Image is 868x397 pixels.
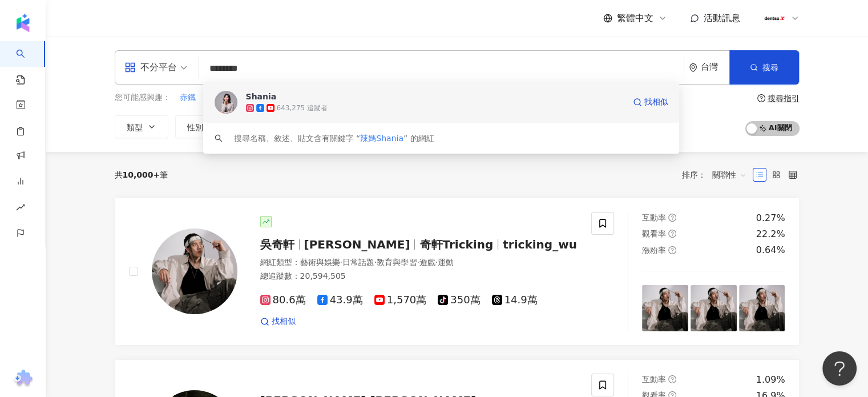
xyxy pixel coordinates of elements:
a: 找相似 [260,316,296,327]
span: question-circle [668,230,676,238]
span: 藝術與娛樂 [300,258,340,267]
span: 日常話題 [342,258,374,267]
img: KOL Avatar [152,228,237,314]
span: 奇軒Tricking [419,238,493,251]
div: 0.27% [756,212,785,224]
img: chrome extension [12,370,34,388]
span: [PERSON_NAME] [304,238,410,251]
span: 性別 [187,123,203,132]
div: 共 筆 [115,170,168,179]
iframe: Help Scout Beacon - Open [822,351,857,386]
span: · [340,258,342,267]
span: 找相似 [644,97,668,108]
div: 0.64% [756,244,785,256]
span: 找相似 [272,316,296,327]
span: environment [689,63,697,72]
span: 350萬 [438,294,480,306]
div: 1.09% [756,374,785,386]
span: 互動率 [642,213,666,222]
span: 互動率 [642,375,666,384]
a: search [16,41,39,86]
span: 類型 [127,123,143,132]
div: 搜尋名稱、敘述、貼文含有關鍵字 “ ” 的網紅 [234,132,434,145]
a: 找相似 [633,91,668,114]
span: appstore [124,62,136,73]
span: 遊戲 [419,258,435,267]
span: 漲粉率 [642,246,666,255]
div: 總追蹤數 ： 20,594,505 [260,271,578,282]
span: question-circle [668,246,676,254]
span: · [374,258,377,267]
span: 吳奇軒 [260,238,294,251]
span: search [215,134,223,142]
div: 22.2% [756,228,785,240]
div: 不分平台 [124,58,177,77]
div: 排序： [682,166,753,184]
img: post-image [691,285,737,331]
img: KOL Avatar [215,91,237,114]
span: 辣媽Shania [360,134,403,143]
span: 活動訊息 [704,13,740,23]
span: 關聯性 [712,166,746,184]
span: · [435,258,438,267]
span: question-circle [668,375,676,383]
a: KOL Avatar吳奇軒[PERSON_NAME]奇軒Trickingtricking_wu網紅類型：藝術與娛樂·日常話題·教育與學習·遊戲·運動總追蹤數：20,594,50580.6萬43.... [115,198,800,346]
img: 180x180px_JPG.jpg [764,7,785,29]
span: 教育與學習 [377,258,417,267]
div: 搜尋指引 [768,94,800,103]
div: 網紅類型 ： [260,257,578,268]
span: 搜尋 [762,63,778,72]
div: Shania [246,91,277,102]
span: question-circle [668,214,676,222]
span: 觀看率 [642,229,666,238]
span: 43.9萬 [317,294,363,306]
span: 80.6萬 [260,294,306,306]
span: 赤鐵 [180,92,196,103]
button: 搜尋 [729,50,799,85]
span: 1,570萬 [374,294,427,306]
button: 性別 [175,115,229,138]
img: logo icon [14,14,32,32]
span: 運動 [438,258,454,267]
span: question-circle [757,94,765,102]
span: rise [16,196,25,222]
span: 您可能感興趣： [115,92,171,103]
span: tricking_wu [503,238,577,251]
div: 台灣 [701,62,729,72]
span: 10,000+ [123,170,160,179]
span: · [417,258,419,267]
button: 赤鐵 [179,91,196,104]
span: 繁體中文 [617,12,653,25]
img: post-image [739,285,785,331]
div: 643,275 追蹤者 [277,103,328,113]
button: 類型 [115,115,168,138]
img: post-image [642,285,688,331]
span: 14.9萬 [492,294,538,306]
